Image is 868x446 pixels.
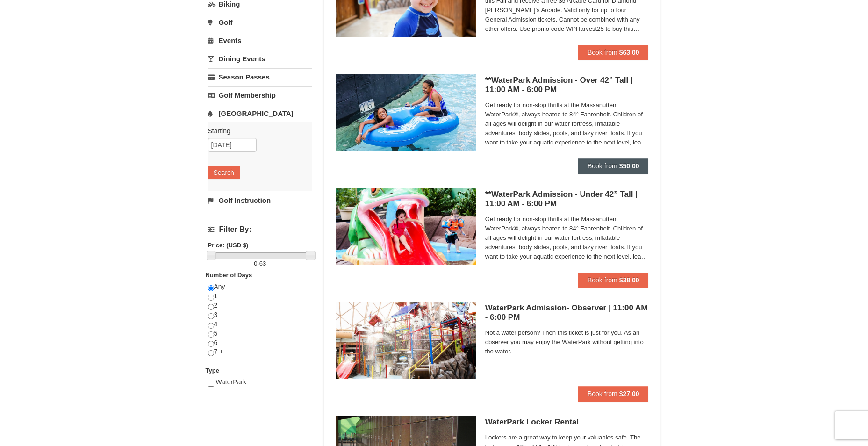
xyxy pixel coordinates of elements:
a: Dining Events [208,50,312,67]
button: Book from $38.00 [578,273,649,288]
h5: WaterPark Locker Rental [485,417,649,427]
span: Get ready for non-stop thrills at the Massanutten WaterPark®, always heated to 84° Fahrenheit. Ch... [485,101,649,147]
button: Book from $27.00 [578,386,649,401]
h5: **WaterPark Admission - Over 42” Tall | 11:00 AM - 6:00 PM [485,76,649,94]
span: Book from [588,49,617,56]
span: 0 [254,260,257,267]
img: 6619917-744-d8335919.jpg [336,302,476,379]
strong: $27.00 [619,390,639,397]
div: Any 1 2 3 4 5 6 7 + [208,282,312,366]
img: 6619917-726-5d57f225.jpg [336,74,476,151]
strong: Type [206,367,219,374]
label: Starting [208,126,305,136]
span: Book from [588,276,617,284]
a: [GEOGRAPHIC_DATA] [208,105,312,122]
span: Book from [588,390,617,397]
span: WaterPark [215,378,246,386]
strong: $38.00 [619,276,639,284]
label: - [208,259,312,268]
button: Book from $63.00 [578,45,649,60]
span: Not a water person? Then this ticket is just for you. As an observer you may enjoy the WaterPark ... [485,328,649,356]
button: Search [208,166,240,179]
strong: Price: (USD $) [208,242,249,249]
img: 6619917-738-d4d758dd.jpg [336,188,476,265]
strong: Number of Days [206,272,252,279]
a: Golf Membership [208,86,312,104]
button: Book from $50.00 [578,158,649,173]
strong: $63.00 [619,49,639,56]
h5: WaterPark Admission- Observer | 11:00 AM - 6:00 PM [485,303,649,322]
h5: **WaterPark Admission - Under 42” Tall | 11:00 AM - 6:00 PM [485,190,649,209]
a: Golf [208,14,312,31]
a: Events [208,32,312,49]
strong: $50.00 [619,162,639,170]
a: Golf Instruction [208,192,312,209]
h4: Filter By: [208,225,312,234]
a: Season Passes [208,68,312,86]
span: Book from [588,162,617,170]
span: 63 [259,260,266,267]
span: Get ready for non-stop thrills at the Massanutten WaterPark®, always heated to 84° Fahrenheit. Ch... [485,215,649,261]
